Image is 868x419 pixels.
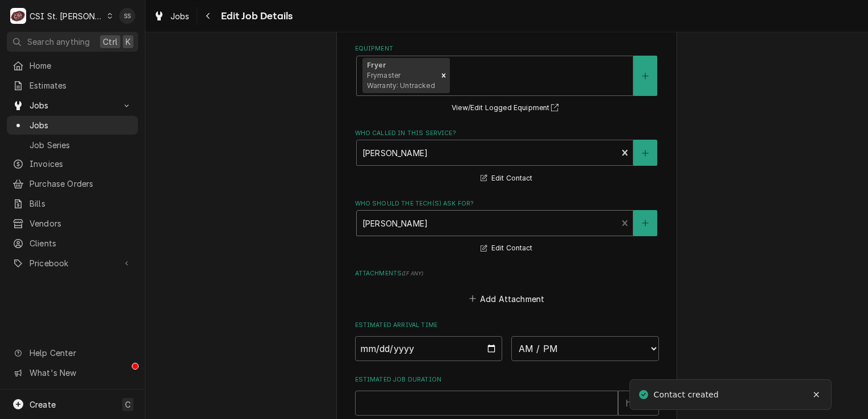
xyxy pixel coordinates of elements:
div: Equipment [355,44,659,115]
div: Attachments [355,269,659,307]
a: Go to Pricebook [7,254,138,273]
button: Create New Contact [633,210,657,236]
div: Who should the tech(s) ask for? [355,199,659,255]
span: Frymaster Warranty: Untracked [367,71,435,90]
label: Estimated Arrival Time [355,321,659,330]
span: K [126,36,131,48]
svg: Create New Contact [642,219,649,227]
span: Bills [30,198,132,209]
a: Vendors [7,214,138,233]
span: Job Series [30,139,132,151]
strong: Fryer [367,61,387,69]
button: Navigate back [199,7,218,25]
span: Ctrl [103,36,118,48]
a: Go to Jobs [7,96,138,115]
span: Estimates [30,79,132,91]
span: Invoices [30,158,132,170]
span: Vendors [30,217,132,229]
div: C [10,8,26,24]
button: Create New Equipment [633,56,657,96]
select: Time Select [511,336,659,361]
button: View/Edit Logged Equipment [450,101,564,115]
span: Edit Job Details [218,9,293,24]
div: CSI St. Louis's Avatar [10,8,26,24]
label: Who should the tech(s) ask for? [355,199,659,208]
div: Sarah Shafer's Avatar [119,8,135,24]
button: Create New Contact [633,140,657,166]
div: Estimated Job Duration [355,375,659,416]
a: Jobs [149,7,194,26]
span: ( if any ) [402,270,423,276]
a: Estimates [7,76,138,95]
span: Clients [30,237,132,249]
svg: Create New Equipment [642,72,649,80]
a: Job Series [7,136,138,154]
label: Who called in this service? [355,129,659,138]
span: C [125,399,131,410]
label: Estimated Job Duration [355,375,659,384]
a: Clients [7,234,138,253]
label: Equipment [355,44,659,53]
div: CSI St. [PERSON_NAME] [30,10,103,22]
a: Purchase Orders [7,174,138,193]
span: Pricebook [30,257,115,269]
div: Remove [object Object] [437,58,450,93]
input: Date [355,336,503,361]
a: Go to Help Center [7,343,138,362]
span: Jobs [30,119,132,131]
button: Search anythingCtrlK [7,32,138,52]
a: Home [7,56,138,75]
span: Jobs [170,10,190,22]
div: Who called in this service? [355,129,659,185]
a: Jobs [7,116,138,135]
button: Edit Contact [479,241,534,255]
span: Create [30,400,56,409]
span: What's New [30,367,131,379]
div: hours [618,391,659,416]
button: Add Attachment [467,291,546,307]
span: Jobs [30,99,115,111]
div: Estimated Arrival Time [355,321,659,361]
div: Contact created [654,389,721,401]
button: Edit Contact [479,171,534,186]
span: Purchase Orders [30,178,132,190]
span: Search anything [27,36,90,48]
span: Home [30,60,132,72]
span: Help Center [30,347,131,359]
div: SS [119,8,135,24]
a: Bills [7,194,138,213]
a: Go to What's New [7,363,138,382]
svg: Create New Contact [642,149,649,157]
a: Invoices [7,154,138,173]
label: Attachments [355,269,659,278]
